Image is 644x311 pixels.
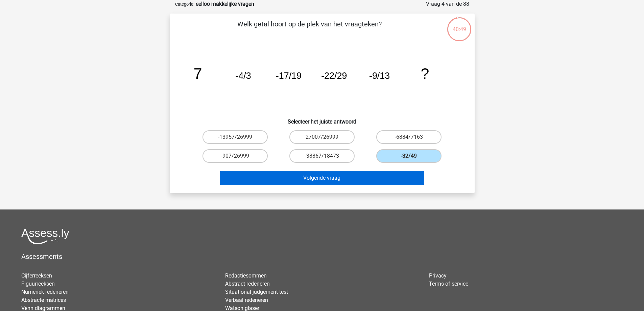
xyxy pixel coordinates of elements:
[193,65,202,82] tspan: 7
[289,130,355,144] label: 27007/26999
[429,272,447,279] a: Privacy
[21,281,55,287] a: Figuurreeksen
[21,289,69,295] a: Numeriek redeneren
[376,149,442,163] label: -32/49
[202,130,268,144] label: -13957/26999
[202,149,268,163] label: -907/26999
[225,297,268,303] a: Verbaal redeneren
[181,19,438,39] p: Welk getal hoort op de plek van het vraagteken?
[447,17,472,34] div: 40:49
[421,65,429,82] tspan: ?
[289,149,355,163] label: -38867/18473
[235,71,251,81] tspan: -4/3
[21,297,66,303] a: Abstracte matrices
[225,272,267,279] a: Redactiesommen
[220,171,424,185] button: Volgende vraag
[21,228,69,244] img: Assessly logo
[376,130,442,144] label: -6884/7163
[429,281,468,287] a: Terms of service
[321,71,347,81] tspan: -22/29
[21,272,52,279] a: Cijferreeksen
[196,1,254,7] strong: eelloo makkelijke vragen
[175,2,194,7] small: Categorie:
[181,113,464,125] h6: Selecteer het juiste antwoord
[225,289,288,295] a: Situational judgement test
[276,71,301,81] tspan: -17/19
[225,281,270,287] a: Abstract redeneren
[369,71,389,81] tspan: -9/13
[21,252,623,261] h5: Assessments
